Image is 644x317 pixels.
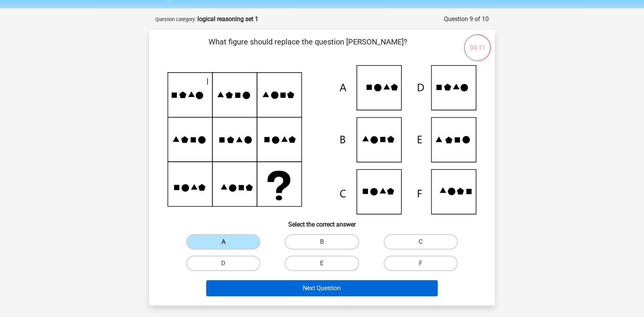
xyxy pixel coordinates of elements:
[197,15,258,23] strong: logical reasoning set 1
[384,234,458,250] label: C
[384,256,458,271] label: F
[206,280,438,296] button: Next Question
[155,16,196,22] small: Question category:
[444,15,489,24] div: Question 9 of 10
[463,33,492,53] div: 04:11
[186,256,260,271] label: D
[285,234,359,250] label: B
[285,256,359,271] label: E
[186,234,260,250] label: A
[161,36,454,59] p: What figure should replace the question [PERSON_NAME]?
[161,215,483,228] h6: Select the correct answer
